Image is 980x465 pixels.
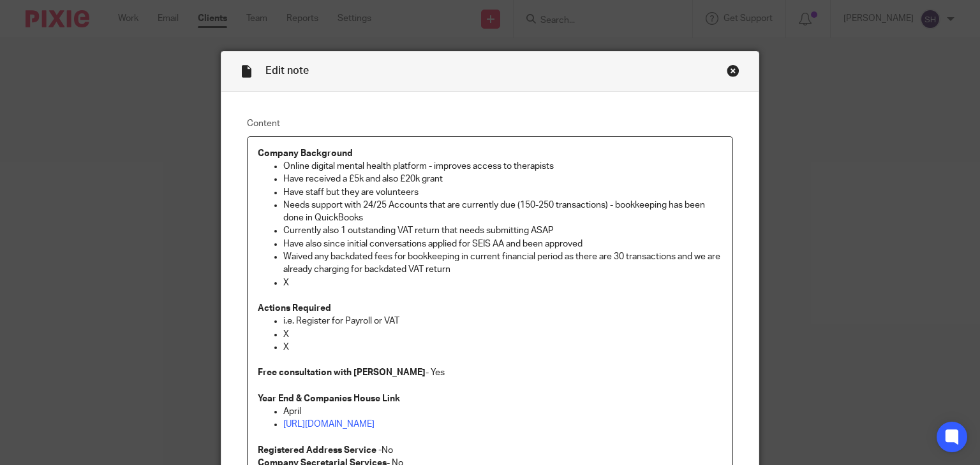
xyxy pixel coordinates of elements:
[247,117,734,130] label: Content
[283,328,723,341] p: X
[283,238,723,250] p: Have also since initial conversations applied for SEIS AA and been approved
[283,250,723,276] p: Waived any backdated fees for bookkeeping in current financial period as there are 30 transaction...
[265,66,309,76] span: Edit note
[727,64,739,77] div: Close this dialog window
[283,341,723,354] p: X
[283,420,375,429] a: [URL][DOMAIN_NAME]
[283,224,723,237] p: Currently also 1 outstanding VAT return that needs submitting ASAP
[283,160,723,173] p: Online digital mental health platform - improves access to therapists
[258,304,331,313] strong: Actions Required
[283,405,723,418] p: April
[283,199,723,225] p: Needs support with 24/25 Accounts that are currently due (150-250 transactions) - bookkeeping has...
[283,315,723,327] p: i.e. Register for Payroll or VAT
[258,149,353,158] strong: Company Background
[258,366,723,379] p: - Yes
[258,368,426,377] strong: Free consultation with [PERSON_NAME]
[283,173,723,185] p: Have received a £5k and also £20k grant
[258,394,400,403] strong: Year End & Companies House Link
[258,446,382,455] strong: Registered Address Service -
[258,444,723,457] p: No
[283,276,723,289] p: X
[283,186,723,199] p: Have staff but they are volunteers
